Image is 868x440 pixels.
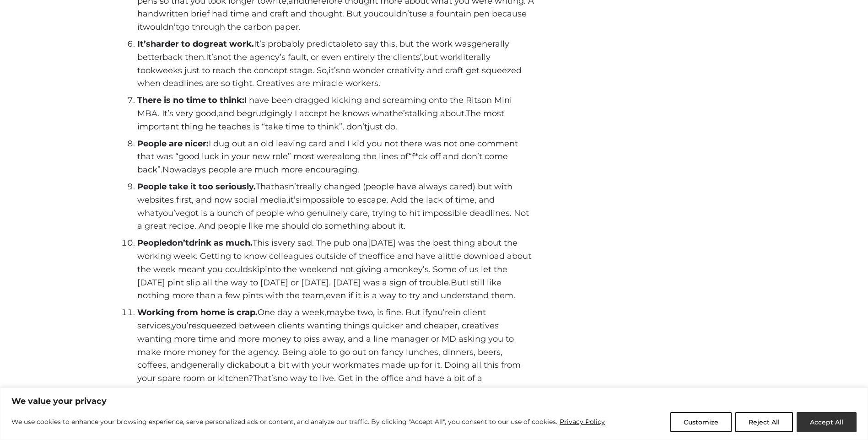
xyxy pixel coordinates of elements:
[420,52,424,62] span: ’,
[379,9,412,19] span: couldn’t
[409,108,466,118] span: talking about.
[137,307,486,331] span: in client services,
[176,108,216,118] span: very good
[428,307,453,317] span: you’re
[189,238,278,248] span: This is
[337,151,409,161] span: along the lines of
[206,52,217,62] span: It’s
[137,360,521,383] span: about a bit with your workmates made up for it. Doing all this from your spare room or kitchen?
[373,307,428,317] span: , is fine. But if
[187,360,244,370] span: generally dick
[162,108,167,118] span: It
[167,238,189,248] span: don’t
[288,195,300,205] span: it’s
[339,122,344,132] span: ”,
[137,238,167,248] span: People
[137,39,151,49] span: It’s
[265,264,389,274] span: into the weekend not giving a
[137,251,531,274] span: little download about the week meant you could
[363,238,368,248] span: a
[156,65,329,75] span: weeks just to reach the concept stage. So,
[11,396,857,407] p: We value your privacy
[424,52,461,62] span: but work
[395,122,397,132] span: .
[137,238,518,261] span: [DATE] was the best thing about the working week. Getting to know colleagues outside of the
[393,108,403,118] span: he
[329,65,340,75] span: it’s
[137,208,529,231] span: got is a bunch of people who genuinely care, trying to hit impossible deadlines. Not a great reci...
[559,416,605,427] a: Privacy Policy
[204,39,252,49] span: great work
[268,39,354,49] span: probably predictable
[367,122,395,132] span: just do
[217,52,420,62] span: not the agency’s fault, or even entirely the clients
[137,307,258,317] strong: Working from home is crap.
[252,39,254,49] span: .
[137,39,509,62] span: generally better
[137,95,244,105] strong: There is no time to think:
[312,238,363,248] span: . The pub on
[179,22,301,32] span: go through the carbon paper.
[151,39,204,49] span: harder to do
[357,165,359,175] span: .
[157,165,161,175] span: ”
[324,290,326,300] span: ,
[735,412,793,432] button: Reject All
[218,108,393,118] span: and begrudgingly I accept he knows what
[137,307,326,317] span: One day a week,
[797,412,857,432] button: Accept All
[372,251,413,261] span: office and
[513,290,515,300] span: .
[403,108,405,118] span: ’
[172,321,197,331] span: you’re
[346,122,367,132] span: don’t
[278,238,312,248] span: very sad
[158,208,185,218] span: you’ve
[326,307,373,317] span: maybe two
[161,165,162,175] span: .
[248,264,265,274] span: skip
[137,108,504,132] span: he most important thing he teaches is “take time to think
[274,182,299,192] span: hasn’t
[162,52,206,62] span: back then.
[326,290,513,300] span: even if it is a way to try and understand them
[254,39,265,49] span: It’s
[466,108,470,118] span: T
[143,22,179,32] span: wouldn’t
[670,412,732,432] button: Customize
[137,373,482,397] span: no way to live. Get in the office and have a bit of a [PERSON_NAME].
[167,108,173,118] span: ’s
[11,416,605,427] p: We use cookies to enhance your browsing experience, serve personalized ads or content, and analyz...
[354,39,471,49] span: to say this, but the work was
[158,108,160,118] span: .
[405,108,409,118] span: s
[137,195,495,218] span: impossible to escape. Add the lack of time, and what
[389,264,429,274] span: monkey’s
[415,251,443,261] span: have a
[451,278,466,288] span: But
[137,52,491,75] span: literally took
[137,321,514,370] span: squeezed between clients wanting things quicker and cheaper, creatives wanting more time and more...
[137,139,209,149] strong: People are nicer:
[137,264,507,288] span: . Some of us let the [DATE] pint slip all the way to [DATE] or [DATE]. [DATE] was a sign of trouble.
[253,373,277,383] span: That’s
[216,108,218,118] span: ,
[137,182,512,205] span: really changed (people have always cared) but with websites first, and now social media,
[137,182,256,192] strong: People take it too seriously.
[137,139,518,162] span: I dug out an old leaving card and I kid you not there was not one comment that was “good luck in ...
[137,95,512,118] span: I have been dragged kicking and screaming onto the Ritson Mini MBA
[137,182,274,192] span: That
[189,238,253,248] strong: drink as much.
[162,165,357,175] span: Nowadays people are much more encouraging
